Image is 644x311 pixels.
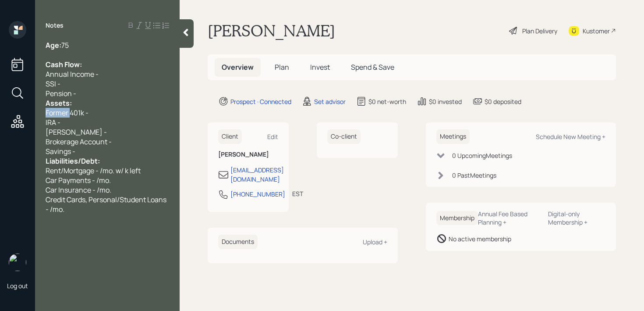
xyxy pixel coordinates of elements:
h6: [PERSON_NAME] [218,151,278,158]
div: [PHONE_NUMBER] [230,189,285,199]
img: retirable_logo.png [9,254,26,271]
span: Spend & Save [351,62,394,72]
span: [PERSON_NAME] - [46,127,107,137]
div: 0 Past Meeting s [452,171,496,180]
h6: Documents [218,235,258,249]
span: Age: [46,40,61,50]
span: Invest [310,62,330,72]
div: $0 net-worth [368,97,406,106]
h6: Client [218,129,242,144]
span: Brokerage Account - [46,137,112,147]
span: Liabilities/Debt: [46,156,100,166]
span: Savings - [46,147,75,156]
div: [EMAIL_ADDRESS][DOMAIN_NAME] [230,165,284,184]
div: $0 deposited [485,97,521,106]
div: Edit [267,132,278,141]
h6: Membership [436,211,478,225]
h6: Co-client [327,129,361,144]
div: Digital-only Membership + [548,210,605,226]
div: Set advisor [314,97,346,106]
span: Pension - [46,89,76,98]
span: 75 [61,40,69,50]
span: SSI - [46,79,60,89]
div: Prospect · Connected [230,97,291,106]
h1: [PERSON_NAME] [208,21,335,40]
div: Kustomer [583,26,610,36]
div: Annual Fee Based Planning + [478,210,541,226]
span: Overview [222,62,254,72]
div: Upload + [363,238,387,246]
span: Plan [275,62,289,72]
span: Rent/Mortgage - /mo. w/ k left [46,166,141,175]
div: Schedule New Meeting + [536,132,605,141]
span: Car Insurance - /mo. [46,185,111,195]
h6: Meetings [436,129,470,144]
span: Former 401k - [46,108,88,118]
label: Notes [46,21,64,30]
div: Plan Delivery [522,26,557,36]
div: 0 Upcoming Meeting s [452,151,512,160]
div: No active membership [449,234,511,243]
span: Annual Income - [46,69,99,79]
span: Assets: [46,98,72,108]
div: EST [292,189,303,198]
span: Car Payments - /mo. [46,175,111,185]
div: $0 invested [429,97,462,106]
div: Log out [7,282,28,290]
span: Credit Cards, Personal/Student Loans - /mo. [46,195,168,214]
span: Cash Flow: [46,60,82,69]
span: IRA - [46,118,60,127]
